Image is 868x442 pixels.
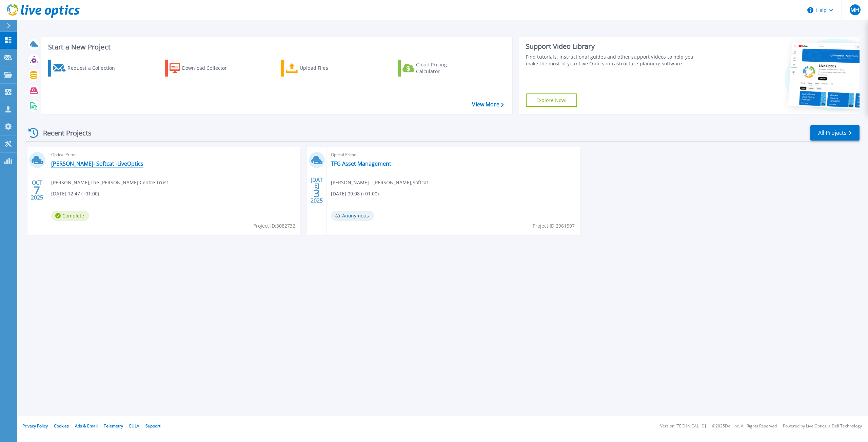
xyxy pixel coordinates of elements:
a: Download Collector [165,60,240,77]
a: All Projects [810,125,860,141]
span: Complete [51,211,89,221]
span: [DATE] 09:08 (+01:00) [331,190,379,197]
div: Request a Collection [67,61,122,75]
a: Cloud Pricing Calculator [398,60,473,77]
span: MH [850,7,859,13]
a: EULA [129,423,139,429]
span: [PERSON_NAME] - [PERSON_NAME] , Softcat [331,179,428,186]
span: Project ID: 3082732 [253,222,295,230]
h3: Start a New Project [48,43,504,51]
li: Powered by Live Optics, a Dell Technology [783,424,862,428]
span: Anonymous [331,211,374,221]
li: Version: [TECHNICAL_ID] [660,424,706,428]
a: TFG Asset Management [331,160,391,167]
a: Cookies [54,423,69,429]
div: OCT 2025 [31,178,43,203]
div: Recent Projects [26,125,101,141]
a: View More [472,101,504,108]
div: [DATE] 2025 [310,178,323,203]
a: Telemetry [104,423,123,429]
span: 7 [34,187,40,193]
a: Upload Files [281,60,357,77]
span: Project ID: 2961597 [533,222,575,230]
div: Download Collector [182,61,236,75]
a: Explore Now! [526,93,577,107]
div: Upload Files [300,61,354,75]
a: Support [145,423,160,429]
span: [PERSON_NAME] , The [PERSON_NAME] Centre Trust [51,179,168,186]
div: Cloud Pricing Calculator [416,61,470,75]
span: Optical Prime [331,151,576,159]
div: Find tutorials, instructional guides and other support videos to help you make the most of your L... [526,54,702,67]
a: Ads & Email [75,423,98,429]
span: 3 [314,190,320,196]
a: [PERSON_NAME]- Softcat -LiveOptics [51,160,143,167]
div: Support Video Library [526,42,702,51]
a: Privacy Policy [22,423,48,429]
li: © 2025 Dell Inc. All Rights Reserved [712,424,777,428]
span: Optical Prime [51,151,296,159]
a: Request a Collection [48,60,124,77]
span: [DATE] 12:47 (+01:00) [51,190,99,197]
